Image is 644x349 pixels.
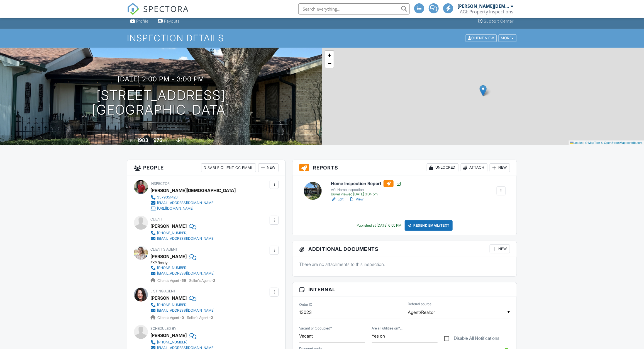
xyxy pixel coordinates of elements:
[155,16,182,26] a: Payouts
[349,197,364,202] a: View
[92,88,230,118] h1: [STREET_ADDRESS] [GEOGRAPHIC_DATA]
[331,188,401,192] div: AGI Home Inspection
[154,137,163,143] div: 975
[484,19,514,23] div: Support Center
[480,85,487,96] img: Marker
[601,141,643,144] a: © OpenStreetMap contributors
[292,282,517,297] h3: Internal
[157,195,178,200] div: 3379051428
[427,163,458,172] div: Unlocked
[150,340,214,345] a: [PHONE_NUMBER]
[213,278,215,283] strong: 2
[258,163,279,172] div: New
[150,247,178,251] span: Client's Agent
[325,59,334,68] a: Zoom out
[405,220,453,231] div: Resend Email/Text
[150,265,214,271] a: [PHONE_NUMBER]
[331,180,401,187] h6: Home Inspection Report
[150,181,170,186] span: Inspector
[328,60,331,67] span: −
[150,331,187,340] div: [PERSON_NAME]
[298,3,410,14] input: Search everything...
[157,236,214,241] div: [EMAIL_ADDRESS][DOMAIN_NAME]
[466,35,497,42] div: Client View
[201,163,256,172] div: Disable Client CC Email
[331,197,343,202] a: Edit
[164,139,171,143] span: sq. ft.
[299,329,365,343] input: Vacant or Occupied?
[164,19,180,23] div: Payouts
[490,163,510,172] div: New
[157,271,214,276] div: [EMAIL_ADDRESS][DOMAIN_NAME]
[127,160,285,176] h3: People
[189,278,215,283] span: Seller's Agent -
[150,200,231,206] a: [EMAIL_ADDRESS][DOMAIN_NAME]
[299,326,332,331] label: Vacant or Occupied?
[136,19,149,23] div: Profile
[325,51,334,59] a: Zoom in
[157,303,187,307] div: [PHONE_NUMBER]
[157,201,214,205] div: [EMAIL_ADDRESS][DOMAIN_NAME]
[128,16,151,26] a: Company Profile
[150,217,162,221] span: Client
[157,340,187,345] div: [PHONE_NUMBER]
[328,52,331,59] span: +
[150,294,187,302] a: [PERSON_NAME]
[150,326,176,331] span: Scheduled By
[150,230,214,236] a: [PHONE_NUMBER]
[408,302,432,307] label: Referral source
[182,278,186,283] strong: 59
[157,308,214,313] div: [EMAIL_ADDRESS][DOMAIN_NAME]
[150,206,231,211] a: [URL][DOMAIN_NAME]
[331,192,401,197] div: Buyer viewed [DATE] 3:34 pm
[372,329,438,343] input: Are all utilities on? If not, there is a return fee for anything that can’t be inspected
[187,316,213,320] span: Seller's Agent -
[357,223,401,228] div: Published at [DATE] 6:55 PM
[182,316,184,320] strong: 0
[444,336,500,343] label: Disable All Notifications
[585,141,600,144] a: © MapTiler
[157,316,185,320] span: Client's Agent -
[150,308,214,313] a: [EMAIL_ADDRESS][DOMAIN_NAME]
[130,139,136,143] span: Built
[150,271,214,276] a: [EMAIL_ADDRESS][DOMAIN_NAME]
[458,3,509,9] div: [PERSON_NAME][DEMOGRAPHIC_DATA]
[118,75,204,83] h3: [DATE] 2:00 pm - 3:00 pm
[150,222,187,230] div: [PERSON_NAME]
[137,137,148,143] div: 1983
[460,9,513,14] div: AGI: Property Inspections
[181,139,187,143] span: slab
[584,141,584,144] span: |
[211,316,213,320] strong: 2
[499,35,517,42] div: More
[570,141,583,144] a: Leaflet
[150,195,231,200] a: 3379051428
[372,326,403,331] label: Are all utilities on? If not, there is a return fee for anything that can’t be inspected
[331,180,401,197] a: Home Inspection Report AGI Home Inspection Buyer viewed [DATE] 3:34 pm
[150,252,187,261] a: [PERSON_NAME]
[127,3,139,15] img: The Best Home Inspection Software - Spectora
[150,302,214,308] a: [PHONE_NUMBER]
[292,160,517,176] h3: Reports
[127,33,517,43] h1: Inspection Details
[461,163,487,172] div: Attach
[157,266,187,270] div: [PHONE_NUMBER]
[299,302,312,307] label: Order ID
[292,241,517,257] h3: Additional Documents
[157,206,194,211] div: [URL][DOMAIN_NAME]
[150,236,214,241] a: [EMAIL_ADDRESS][DOMAIN_NAME]
[150,289,176,293] span: Listing Agent
[476,16,516,26] a: Support Center
[150,186,236,195] div: [PERSON_NAME][DEMOGRAPHIC_DATA]
[127,8,189,19] a: SPECTORA
[490,244,510,253] div: New
[157,278,187,283] span: Client's Agent -
[299,261,510,267] p: There are no attachments to this inspection.
[143,3,189,14] span: SPECTORA
[157,231,187,235] div: [PHONE_NUMBER]
[150,261,219,265] div: EXP Realty
[465,36,498,40] a: Client View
